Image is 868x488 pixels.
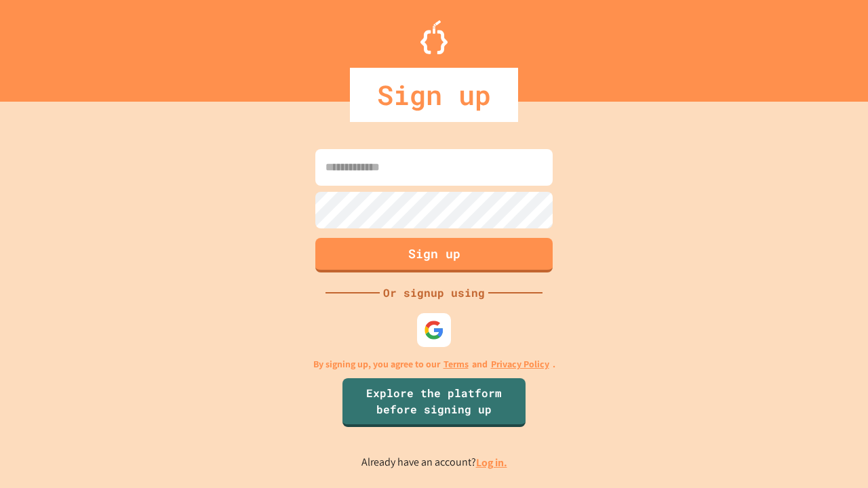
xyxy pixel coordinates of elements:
[491,357,549,371] a: Privacy Policy
[424,320,444,340] img: google-icon.svg
[420,20,448,54] img: Logo.svg
[315,238,553,272] button: Sign up
[443,357,469,371] a: Terms
[361,454,507,471] p: Already have an account?
[476,455,507,470] a: Log in.
[350,68,518,122] div: Sign up
[313,357,555,371] p: By signing up, you agree to our and .
[380,285,488,301] div: Or signup using
[342,378,526,427] a: Explore the platform before signing up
